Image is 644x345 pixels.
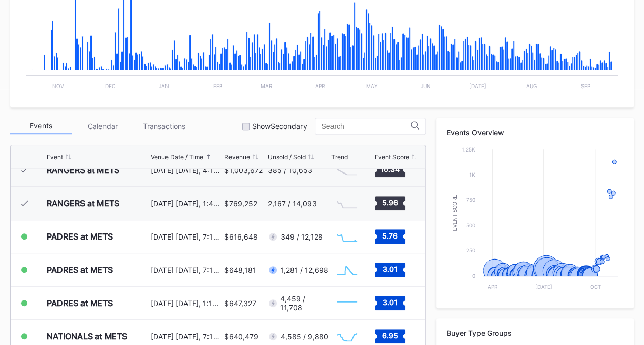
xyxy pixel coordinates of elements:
text: Sep [580,83,590,89]
text: [DATE] [469,83,486,89]
text: Aug [526,83,537,89]
div: Revenue [224,153,250,161]
div: 4,459 / 11,708 [280,294,328,312]
div: Unsold / Sold [268,153,306,161]
text: Jan [159,83,169,89]
div: [DATE] [DATE], 7:10PM [151,332,222,341]
text: 5.76 [382,231,398,240]
svg: Chart title [331,190,362,216]
text: Dec [105,83,115,89]
div: RANGERS at METS [47,165,119,175]
div: $616,648 [224,232,258,241]
text: Mar [261,83,273,89]
div: 385 / 10,653 [268,166,313,175]
div: [DATE] [DATE], 7:10PM [151,232,222,241]
div: Venue Date / Time [151,153,203,161]
text: 1k [469,171,475,178]
svg: Chart title [331,157,362,183]
div: 349 / 12,128 [281,232,323,241]
text: 16.34 [380,165,400,174]
text: May [366,83,378,89]
div: Events Overview [446,128,624,137]
text: 3.01 [383,298,398,307]
div: PADRES at METS [47,231,113,242]
div: [DATE] [DATE], 1:40PM [151,199,222,208]
div: $640,479 [224,332,258,341]
div: Transactions [133,118,195,134]
text: 5.96 [382,198,398,207]
div: Event Score [375,153,409,161]
div: [DATE] [DATE], 7:10PM [151,266,222,274]
div: PADRES at METS [47,265,113,275]
text: Oct [590,284,601,290]
div: $769,252 [224,199,257,208]
div: Calendar [72,118,133,134]
svg: Chart title [446,144,623,298]
div: Show Secondary [252,122,307,131]
text: Jun [421,83,431,89]
div: 2,167 / 14,093 [268,199,317,208]
text: Event Score [453,194,459,231]
text: 0 [472,273,475,279]
div: Trend [331,153,348,161]
svg: Chart title [331,224,362,249]
text: Nov [52,83,64,89]
text: 250 [466,247,475,253]
text: 500 [466,222,475,228]
input: Search [321,122,411,131]
div: Event [47,153,63,161]
div: 4,585 / 9,880 [281,332,328,341]
text: 6.95 [382,331,398,340]
text: [DATE] [535,284,552,290]
svg: Chart title [331,257,362,283]
text: Apr [315,83,325,89]
text: 750 [466,197,475,203]
div: NATIONALS at METS [47,331,127,341]
text: 3.01 [383,265,398,273]
div: $648,181 [224,266,256,274]
div: $1,003,672 [224,166,263,175]
div: RANGERS at METS [47,198,119,208]
div: $647,327 [224,299,256,308]
div: Events [10,118,72,134]
div: Buyer Type Groups [446,329,624,337]
div: 1,281 / 12,698 [281,266,328,274]
div: [DATE] [DATE], 4:10PM [151,166,222,175]
text: Apr [488,284,498,290]
svg: Chart title [331,290,362,316]
text: 1.25k [462,146,475,153]
div: PADRES at METS [47,298,113,308]
text: Feb [213,83,223,89]
div: [DATE] [DATE], 1:10PM [151,299,222,308]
